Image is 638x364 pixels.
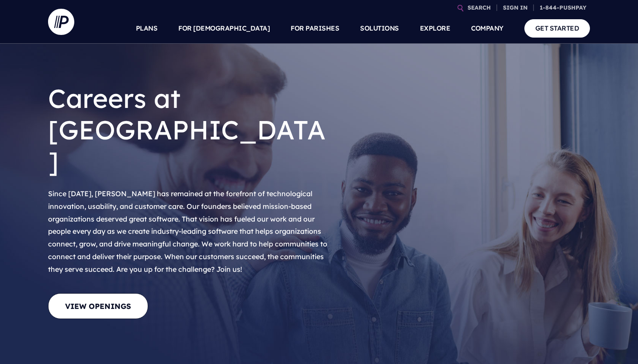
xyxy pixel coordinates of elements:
h1: Careers at [GEOGRAPHIC_DATA] [48,76,332,184]
a: EXPLORE [420,13,451,44]
a: SOLUTIONS [360,13,399,44]
a: GET STARTED [524,19,590,37]
a: FOR PARISHES [291,13,339,44]
a: COMPANY [471,13,503,44]
span: Since [DATE], [PERSON_NAME] has remained at the forefront of technological innovation, usability,... [48,189,327,274]
a: PLANS [136,13,158,44]
a: View Openings [48,293,148,319]
a: FOR [DEMOGRAPHIC_DATA] [178,13,270,44]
